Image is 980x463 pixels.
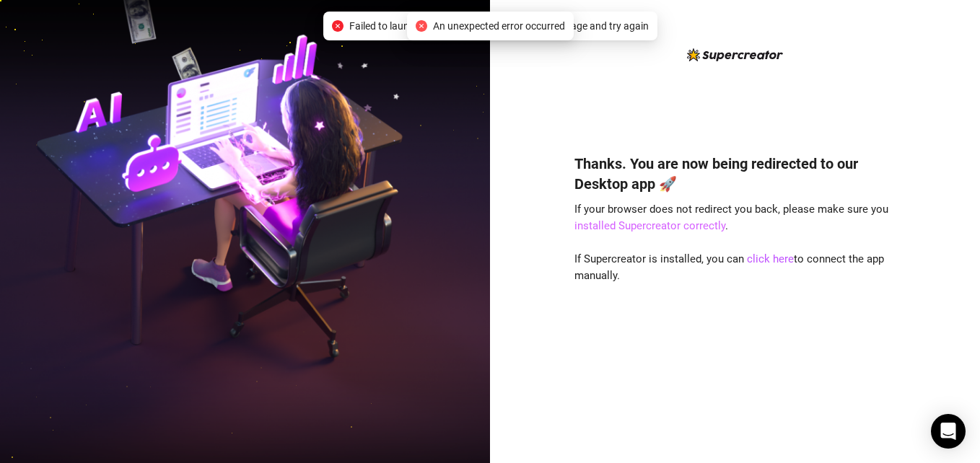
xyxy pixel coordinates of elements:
[931,414,966,449] div: Open Intercom Messenger
[687,48,783,61] img: logo-BBDzfeDw.svg
[574,252,884,283] span: If Supercreator is installed, you can to connect the app manually.
[574,154,896,194] h4: Thanks. You are now being redirected to our Desktop app 🚀
[349,18,649,34] span: Failed to launch desktop app. Please refresh the page and try again
[433,18,565,34] span: An unexpected error occurred
[574,203,888,233] span: If your browser does not redirect you back, please make sure you .
[574,219,725,232] a: installed Supercreator correctly
[416,20,427,32] span: close-circle
[332,20,344,32] span: close-circle
[747,252,794,265] a: click here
